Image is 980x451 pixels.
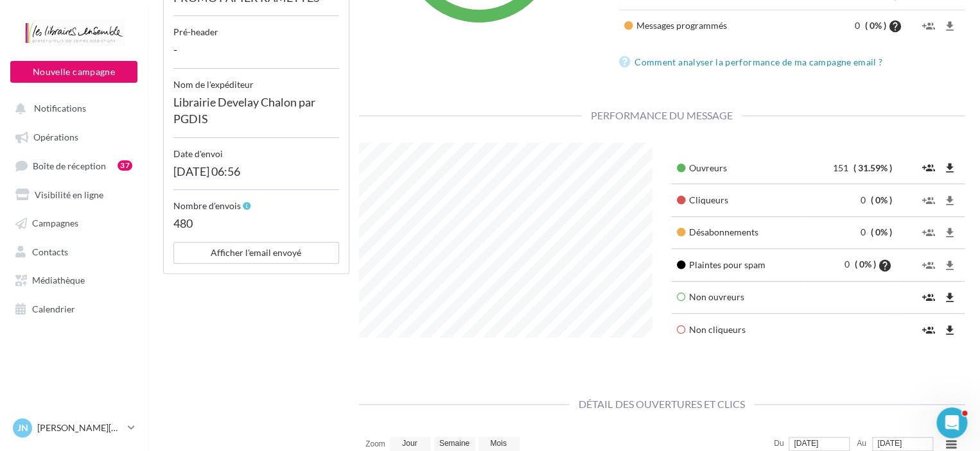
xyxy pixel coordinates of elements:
[888,20,902,33] i: help
[619,55,888,70] a: Comment analyser la performance de ma campagne email ?
[922,259,935,272] i: group_add
[490,439,506,448] text: Mois
[940,222,959,243] button: file_download
[936,407,967,438] iframe: Intercom live chat
[922,20,935,33] i: group_add
[173,69,339,91] div: Nom de l'expéditeur
[173,16,339,38] div: Pré-header
[173,200,241,211] span: Nombre d'envois
[671,314,897,346] td: Non cliqueurs
[33,160,106,171] span: Boîte de réception
[569,398,754,410] span: Détail des ouvertures et clics
[8,153,140,177] a: Boîte de réception37
[940,15,959,37] button: file_download
[33,132,78,142] span: Opérations
[853,162,891,173] span: ( 31.59% )
[943,259,956,272] i: file_download
[671,281,897,313] td: Non ouvreurs
[671,216,803,248] td: Désabonnements
[919,254,938,275] button: group_add
[919,189,938,210] button: group_add
[854,259,875,269] span: ( 0% )
[17,421,28,434] span: JN
[860,226,868,237] span: 0
[10,61,137,83] button: Nouvelle campagne
[32,303,75,314] span: Calendrier
[671,249,803,281] td: Plaintes pour spam
[832,162,851,173] span: 151
[794,439,818,448] tspan: [DATE]
[854,20,862,31] span: 0
[581,109,742,121] span: Performance du message
[774,439,783,448] text: Du
[671,152,803,184] td: Ouvreurs
[8,296,140,319] a: Calendrier
[919,222,938,243] button: group_add
[877,439,902,448] tspan: [DATE]
[118,160,132,171] div: 37
[619,10,810,42] td: Messages programmés
[844,259,852,269] span: 0
[943,162,956,174] i: file_download
[943,20,956,33] i: file_download
[8,210,140,234] a: Campagnes
[922,226,935,239] i: group_add
[173,91,339,137] div: Librairie Develay Chalon par PGDIS
[877,259,891,272] i: help
[919,319,938,340] button: group_add
[943,226,956,239] i: file_download
[940,254,959,275] button: file_download
[671,184,803,216] td: Cliqueurs
[870,194,891,205] span: ( 0% )
[173,212,339,242] div: 480
[8,124,140,148] a: Opérations
[32,275,85,285] span: Médiathèque
[919,157,938,178] button: group_add
[8,96,135,119] button: Notifications
[940,319,959,340] button: file_download
[940,189,959,210] button: file_download
[34,103,86,114] span: Notifications
[8,239,140,262] a: Contacts
[922,194,935,207] i: group_add
[439,439,469,448] text: Semaine
[173,138,339,160] div: Date d'envoi
[922,324,935,337] i: group_add
[940,157,959,178] button: file_download
[857,439,866,448] text: Au
[173,38,339,69] div: -
[37,421,123,434] p: [PERSON_NAME][DATE]
[943,324,956,337] i: file_download
[860,194,868,205] span: 0
[940,287,959,308] button: file_download
[8,182,140,205] a: Visibilité en ligne
[922,162,935,174] i: group_add
[943,194,956,207] i: file_download
[922,291,935,304] i: group_add
[943,291,956,304] i: file_download
[8,268,140,291] a: Médiathèque
[919,15,938,37] button: group_add
[365,439,385,448] text: Zoom
[10,416,137,440] a: JN [PERSON_NAME][DATE]
[402,439,417,448] text: Jour
[864,20,886,31] span: ( 0% )
[35,189,103,200] span: Visibilité en ligne
[32,246,68,257] span: Contacts
[919,287,938,308] button: group_add
[173,242,339,264] button: Afficher l'email envoyé
[870,226,891,237] span: ( 0% )
[173,160,339,191] div: [DATE] 06:56
[32,217,78,228] span: Campagnes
